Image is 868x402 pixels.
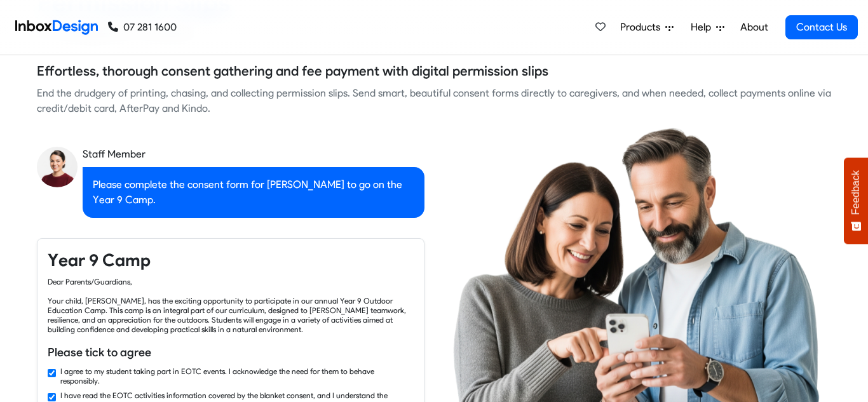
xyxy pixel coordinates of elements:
[83,147,424,162] div: Staff Member
[83,167,424,218] div: Please complete the consent form for [PERSON_NAME] to go on the Year 9 Camp.
[48,277,414,334] div: Dear Parents/Guardians, Your child, [PERSON_NAME], has the exciting opportunity to participate in...
[108,20,177,35] a: 07 281 1600
[37,62,548,81] h5: Effortless, thorough consent gathering and fee payment with digital permission slips
[736,15,771,40] a: About
[60,366,414,385] label: I agree to my student taking part in EOTC events. I acknowledge the need for them to behave respo...
[620,20,665,35] span: Products
[615,15,679,40] a: Products
[844,157,868,244] button: Feedback - Show survey
[48,344,414,361] h6: Please tick to agree
[850,170,862,215] span: Feedback
[785,15,858,39] a: Contact Us
[691,20,716,35] span: Help
[37,147,78,187] img: staff_avatar.png
[686,15,729,40] a: Help
[37,86,831,116] div: End the drudgery of printing, chasing, and collecting permission slips. Send smart, beautiful con...
[48,249,414,272] h4: Year 9 Camp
